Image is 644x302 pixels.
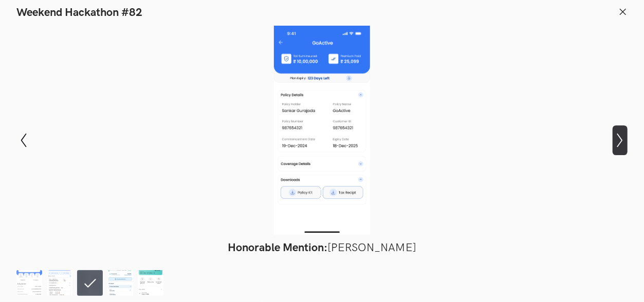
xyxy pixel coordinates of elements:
img: Srinivasan_Policy_detailssss.png [107,270,133,296]
img: amruth-niva.png [16,270,42,296]
img: NivBupa_Redesign-_Pranati_Tantravahi.png [47,270,72,296]
strong: Honorable Mention: [228,241,327,255]
h1: Weekend Hackathon #82 [16,6,142,20]
figcaption: [PERSON_NAME] [38,241,606,255]
img: Niva_Bupa_Redesign_-_Pulkit_Yadav.png [138,270,163,296]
